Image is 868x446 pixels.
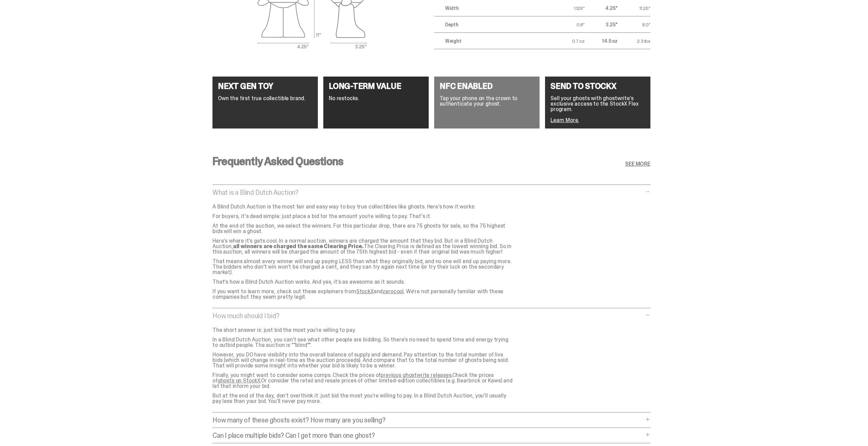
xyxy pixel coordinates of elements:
[212,327,514,333] p: The short answer is: just bid the most you’re willing to pay.
[212,373,514,389] p: Finally, you might want to consider some comps. Check the prices of Check the prices of Or consid...
[440,96,534,107] p: Tap your phone on the crown to authenticate your ghost.
[212,432,644,439] p: Can I place multiple bids? Can I get more than one ghost?
[212,189,644,196] p: What is a Blind Dutch Auction?
[380,371,452,379] a: previous ghostwrite releases.
[218,96,312,101] p: Own the first true collectible brand.
[212,238,514,255] p: Here’s where it’s gets cool. In a normal auction, winners are charged the amount that they bid. B...
[218,377,261,384] a: ghosts on StockX.
[383,288,404,295] a: zerocool
[440,82,534,90] h4: NFC ENABLED
[552,16,585,33] td: 0.8"
[550,82,645,90] h4: SEND TO STOCKX
[212,214,514,219] p: For buyers, it's dead simple: just place a bid for the amount you’re willing to pay. That's it.
[625,161,650,167] a: SEE MORE
[550,117,579,124] a: Learn More.
[585,16,618,33] td: 3.25"
[552,33,585,49] td: 0.7 oz
[585,33,618,49] td: 14.5 oz
[212,417,644,423] p: How many of these ghosts exist? How many are you selling?
[329,96,423,101] p: No restocks.
[212,259,514,275] p: That means almost every winner will end up paying LESS than what they originally bid, and no one ...
[434,33,552,49] td: Weight
[329,82,423,90] h4: LONG-TERM VALUE
[550,96,645,112] p: Sell your ghosts with ghostwrite’s exclusive access to the StockX Flex program.
[212,337,514,348] p: In a Blind Dutch Auction, you can’t see what other people are bidding. So there’s no need to spen...
[618,16,650,33] td: 8.0"
[212,393,514,404] p: But at the end of the day, don’t overthink it: just bid the most you’re willing to pay. In a Blin...
[212,223,514,234] p: At the end of the auction, we select the winners. For this particular drop, there are 75 ghosts f...
[618,33,650,49] td: 2.3 lbs
[212,312,644,319] p: How much should I bid?
[212,156,343,167] h3: Frequently Asked Questions
[212,204,514,210] p: A Blind Dutch Auction is the most fair and easy way to buy true collectibles like ghosts. Here’s ...
[212,289,514,300] p: If you want to learn more, check out these explainers from and . We're not personally familiar wi...
[233,243,364,250] strong: all winners are charged the same Clearing Price.
[356,288,374,295] a: StockX
[434,16,552,33] td: Depth
[218,82,312,90] h4: NEXT GEN TOY
[212,279,514,285] p: That’s how a Blind Dutch Auction works. And yes, it’s as awesome as it sounds.
[212,352,514,368] p: However, you DO have visibility into the overall balance of supply and demand. Pay attention to t...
